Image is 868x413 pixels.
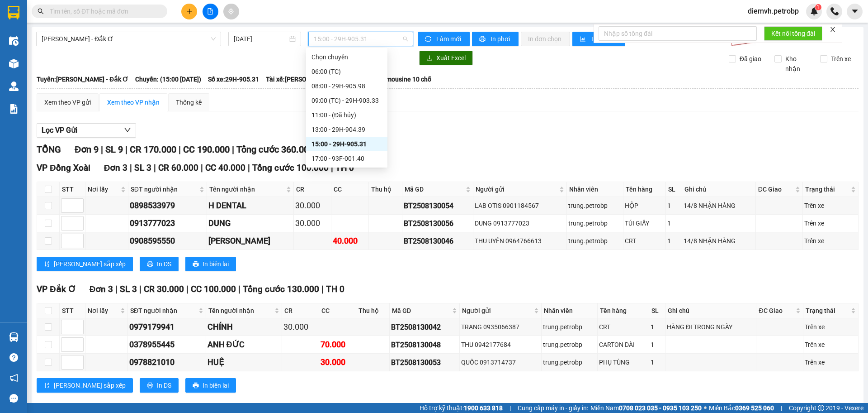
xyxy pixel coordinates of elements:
[598,303,649,318] th: Tên hàng
[682,182,756,197] th: Ghi chú
[827,54,854,64] span: Trên xe
[847,4,863,19] button: caret-down
[311,125,382,134] div: 13:00 - 29H-904.39
[128,197,207,215] td: 0898533979
[130,235,205,247] div: 0908595550
[402,215,473,232] td: BT2508130056
[758,184,793,194] span: ĐC Giao
[8,9,22,18] span: Gửi:
[37,123,136,138] button: Lọc VP Gửi
[704,406,707,410] span: ⚪️
[252,163,329,173] span: Tổng cước 100.000
[667,322,755,332] div: HÀNG ĐI TRONG NGÀY
[243,284,319,294] span: Tổng cước 130.000
[543,340,596,350] div: trung.petrobp
[390,354,460,371] td: BT2508130053
[208,306,273,316] span: Tên người nhận
[90,284,113,294] span: Đơn 3
[130,217,205,230] div: 0913777023
[816,4,820,10] span: 1
[319,303,356,318] th: CC
[282,303,319,318] th: CR
[135,74,201,84] span: Chuyến: (15:00 [DATE])
[193,261,199,268] span: printer
[179,144,181,155] span: |
[130,306,196,316] span: SĐT người nhận
[42,32,216,46] span: Hồ Chí Minh - Đắk Ơ
[134,163,151,173] span: SL 3
[311,67,382,77] div: 06:00 (TC)
[321,284,324,294] span: |
[475,201,565,211] div: LAB OTIS 0901184567
[157,259,171,269] span: In DS
[37,76,128,83] b: Tuyến: [PERSON_NAME] - Đắk Ơ
[568,201,622,211] div: trung.petrobp
[475,236,565,246] div: THU UYÊN 0964766613
[419,51,473,65] button: downloadXuất Excel
[128,336,206,354] td: 0378955445
[667,218,680,228] div: 1
[207,197,294,215] td: H DENTAL
[42,125,77,136] span: Lọc VP Gửi
[590,403,702,413] span: Miền Nam
[154,163,156,173] span: |
[283,321,317,333] div: 30.000
[356,303,390,318] th: Thu hộ
[684,236,754,246] div: 14/8 NHẬN HÀNG
[206,354,282,371] td: HUỆ
[331,163,333,173] span: |
[649,303,665,318] th: SL
[736,54,765,64] span: Đã giao
[771,29,815,38] span: Kết nối tổng đài
[139,284,142,294] span: |
[542,303,598,318] th: Nhân viên
[804,218,857,228] div: Trên xe
[518,403,588,413] span: Cung cấp máy in - giấy in:
[425,36,433,43] span: sync
[402,232,473,250] td: BT2508130046
[37,378,133,393] button: sort-ascending[PERSON_NAME] sắp xếp
[176,97,202,107] div: Thống kê
[129,356,204,369] div: 0978821010
[572,32,625,46] button: bar-chartThống kê
[599,26,757,41] input: Nhập số tổng đài
[9,353,18,362] span: question-circle
[625,236,664,246] div: CRT
[105,144,123,155] span: SL 9
[851,7,859,15] span: caret-down
[667,201,680,211] div: 1
[390,318,460,336] td: BT2508130042
[599,340,647,350] div: CARTON DÀI
[207,215,294,232] td: DUNG
[390,336,460,354] td: BT2508130048
[9,374,18,382] span: notification
[476,184,557,194] span: Người gửi
[236,144,314,155] span: Tổng cước 360.000
[815,4,821,10] sup: 1
[521,32,570,46] button: In đơn chọn
[208,74,259,84] span: Số xe: 29H-905.31
[44,97,91,107] div: Xem theo VP gửi
[335,163,354,173] span: TH 0
[183,144,230,155] span: CC 190.000
[71,8,128,29] div: VP Đắk Ơ
[128,215,207,232] td: 0913777023
[70,61,82,70] span: CC :
[651,340,664,350] div: 1
[186,8,193,14] span: plus
[321,338,354,351] div: 70.000
[461,340,539,350] div: THU 0942177684
[8,8,65,29] div: VP Phú Riềng
[311,96,382,106] div: 09:00 (TC) - 29H-903.33
[599,322,647,332] div: CRT
[333,235,367,247] div: 40.000
[781,403,782,413] span: |
[402,197,473,215] td: BT2508130054
[130,163,132,173] span: |
[44,382,50,389] span: sort-ascending
[764,26,822,41] button: Kết nối tổng đài
[208,338,280,351] div: ANH ĐỨC
[208,217,292,230] div: DUNG
[128,354,206,371] td: 0978821010
[804,236,857,246] div: Trên xe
